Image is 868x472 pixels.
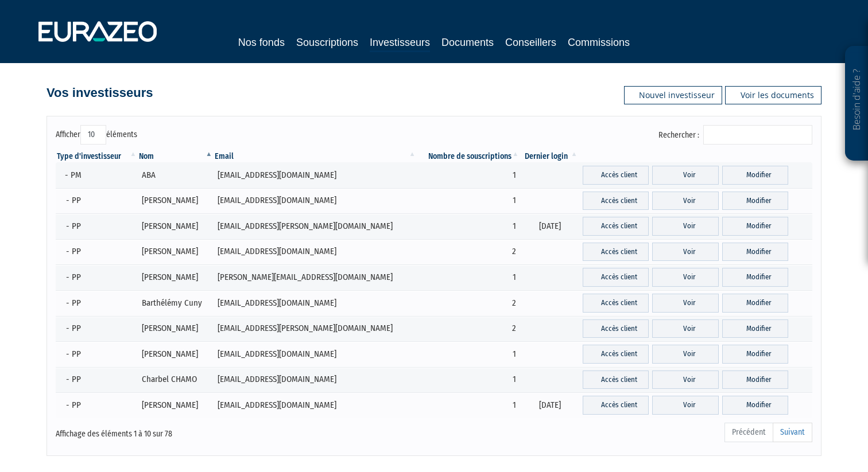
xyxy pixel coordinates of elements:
a: Accès client [583,319,649,338]
label: Afficher éléments [56,125,137,145]
a: Nouvel investisseur [624,86,722,104]
td: - PP [56,367,138,393]
a: Nos fonds [238,34,285,50]
td: - PM [56,162,138,188]
td: [EMAIL_ADDRESS][DOMAIN_NAME] [214,341,417,367]
th: &nbsp; [579,151,812,162]
a: Voir [652,217,718,236]
td: [EMAIL_ADDRESS][DOMAIN_NAME] [214,367,417,393]
th: Dernier login : activer pour trier la colonne par ordre croissant [520,151,579,162]
a: Modifier [722,319,788,338]
th: Type d'investisseur : activer pour trier la colonne par ordre croissant [56,151,138,162]
a: Accès client [583,396,649,415]
p: Besoin d'aide ? [850,52,863,155]
a: Voir [652,319,718,338]
a: Voir [652,396,718,415]
a: Accès client [583,243,649,262]
a: Modifier [722,166,788,185]
td: 1 [417,341,521,367]
td: [PERSON_NAME] [138,213,214,239]
a: Accès client [583,370,649,389]
a: Voir [652,345,718,364]
a: Modifier [722,396,788,415]
h4: Vos investisseurs [46,86,153,100]
td: [EMAIL_ADDRESS][DOMAIN_NAME] [214,162,417,188]
td: - PP [56,264,138,290]
a: Accès client [583,217,649,236]
td: - PP [56,290,138,316]
a: Voir les documents [725,86,821,104]
td: 1 [417,188,521,214]
td: [DATE] [520,213,579,239]
a: Voir [652,268,718,287]
td: [EMAIL_ADDRESS][DOMAIN_NAME] [214,290,417,316]
td: [DATE] [520,392,579,418]
a: Accès client [583,166,649,185]
td: 2 [417,290,521,316]
td: [EMAIL_ADDRESS][DOMAIN_NAME] [214,392,417,418]
td: [PERSON_NAME] [138,316,214,342]
td: 1 [417,392,521,418]
a: Conseillers [505,34,556,50]
a: Documents [441,34,494,50]
a: Modifier [722,345,788,364]
td: [EMAIL_ADDRESS][PERSON_NAME][DOMAIN_NAME] [214,213,417,239]
td: Barthélémy Cuny [138,290,214,316]
div: Affichage des éléments 1 à 10 sur 78 [56,422,361,440]
td: 1 [417,367,521,393]
a: Accès client [583,294,649,313]
td: [PERSON_NAME] [138,341,214,367]
td: 2 [417,316,521,342]
a: Voir [652,166,718,185]
td: [PERSON_NAME] [138,188,214,214]
th: Email : activer pour trier la colonne par ordre croissant [214,151,417,162]
td: [EMAIL_ADDRESS][DOMAIN_NAME] [214,188,417,214]
td: - PP [56,213,138,239]
a: Accès client [583,268,649,287]
td: Charbel CHAMO [138,367,214,393]
td: [PERSON_NAME] [138,392,214,418]
a: Voir [652,192,718,210]
a: Modifier [722,370,788,389]
td: 1 [417,162,521,188]
a: Suivant [773,423,812,442]
td: - PP [56,341,138,367]
img: 1732889491-logotype_eurazeo_blanc_rvb.png [38,21,157,42]
a: Voir [652,243,718,262]
a: Modifier [722,217,788,236]
td: [EMAIL_ADDRESS][PERSON_NAME][DOMAIN_NAME] [214,316,417,342]
a: Investisseurs [370,34,430,52]
td: 1 [417,264,521,290]
th: Nom : activer pour trier la colonne par ordre d&eacute;croissant [138,151,214,162]
a: Commissions [568,34,630,50]
a: Accès client [583,192,649,210]
td: 1 [417,213,521,239]
select: Afficheréléments [80,125,106,145]
a: Modifier [722,268,788,287]
a: Modifier [722,192,788,210]
td: ABA [138,162,214,188]
a: Modifier [722,243,788,262]
a: Souscriptions [296,34,358,50]
a: Voir [652,370,718,389]
td: [PERSON_NAME] [138,264,214,290]
td: [PERSON_NAME][EMAIL_ADDRESS][DOMAIN_NAME] [214,264,417,290]
td: - PP [56,239,138,265]
td: - PP [56,316,138,342]
td: 2 [417,239,521,265]
td: [EMAIL_ADDRESS][DOMAIN_NAME] [214,239,417,265]
a: Modifier [722,294,788,313]
td: [PERSON_NAME] [138,239,214,265]
a: Accès client [583,345,649,364]
a: Voir [652,294,718,313]
td: - PP [56,392,138,418]
td: - PP [56,188,138,214]
label: Rechercher : [658,125,812,145]
th: Nombre de souscriptions : activer pour trier la colonne par ordre croissant [417,151,521,162]
input: Rechercher : [703,125,812,145]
